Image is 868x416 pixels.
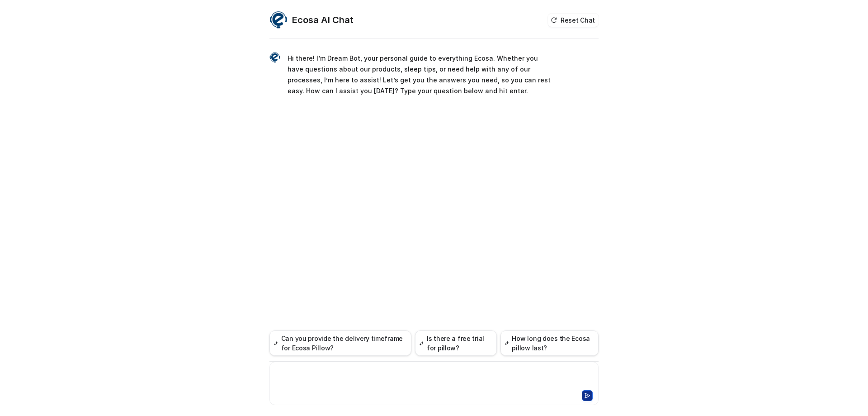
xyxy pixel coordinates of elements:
img: Widget [269,11,288,29]
button: Reset Chat [548,14,599,27]
button: Is there a free trial for pillow? [415,330,497,356]
img: Widget [269,52,280,63]
button: How long does the Ecosa pillow last? [500,330,599,356]
p: Hi there! I’m Dream Bot, your personal guide to everything Ecosa. Whether you have questions abou... [288,53,552,96]
button: Can you provide the delivery timeframe for Ecosa Pillow? [269,330,411,356]
h2: Ecosa AI Chat [292,14,354,26]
